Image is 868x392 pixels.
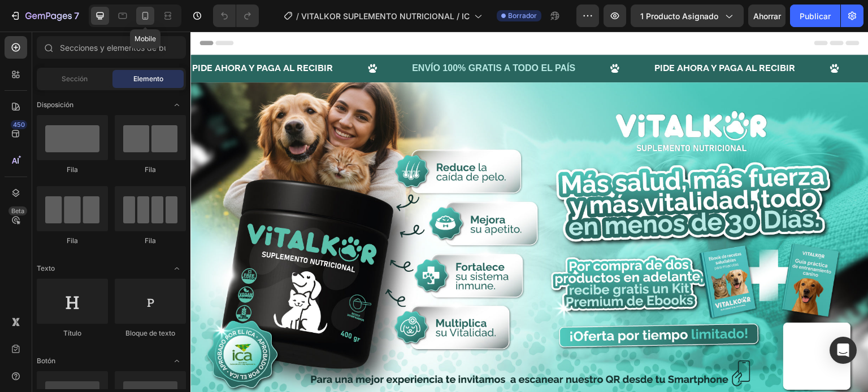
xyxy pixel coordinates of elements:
font: 1 producto asignado [640,11,718,21]
font: / [296,11,299,21]
button: 7 [5,5,84,27]
div: Abrir Intercom Messenger [830,337,857,364]
font: Título [63,329,81,337]
font: 7 [74,10,79,21]
font: Ahorrar [753,11,781,21]
font: Publicar [800,11,831,21]
font: Fila [145,165,156,174]
font: Borrador [508,11,537,20]
font: Fila [145,236,156,245]
iframe: Área de diseño [190,32,868,392]
span: Abrir palanca [168,259,186,278]
input: Secciones y elementos de búsqueda [37,36,186,59]
font: VITALKOR SUPLEMENTO NUTRICIONAL / IC [301,11,470,21]
font: Bloque de texto [125,329,175,337]
div: Deshacer/Rehacer [213,5,259,27]
span: Abrir palanca [168,96,186,114]
button: Publicar [790,5,840,27]
font: Texto [37,264,55,272]
font: Fila [67,236,78,245]
font: Elemento [133,74,163,83]
font: Botón [37,356,55,365]
font: Sección [62,74,88,83]
font: 450 [13,121,25,129]
button: Ahorrar [748,5,785,27]
font: Disposición [37,100,73,109]
span: Abrir palanca [168,352,186,370]
font: Fila [67,165,78,174]
font: Beta [11,207,24,215]
button: 1 producto asignado [631,5,744,27]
